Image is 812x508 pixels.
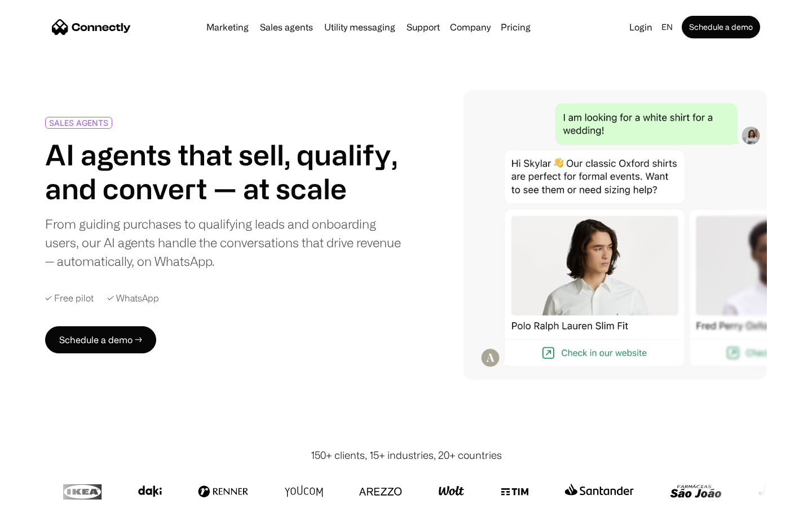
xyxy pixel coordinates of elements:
[661,19,673,35] div: en
[107,293,159,304] div: ✓ WhatsApp
[49,119,108,127] div: SALES AGENTS
[682,16,760,38] a: Schedule a demo
[202,23,253,32] a: Marketing
[45,214,401,270] div: From guiding purchases to qualifying leads and onboarding users, our AI agents handle the convers...
[496,23,535,32] a: Pricing
[23,488,68,504] ul: Language list
[45,138,401,205] h1: AI agents that sell, qualify, and convert — at scale
[625,19,657,35] a: Login
[402,23,444,32] a: Support
[11,487,68,504] aside: Language selected: English
[450,19,491,35] div: Company
[255,23,317,32] a: Sales agents
[45,293,94,304] div: ✓ Free pilot
[45,326,156,353] a: Schedule a demo →
[320,23,400,32] a: Utility messaging
[311,448,502,463] div: 150+ clients, 15+ industries, 20+ countries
